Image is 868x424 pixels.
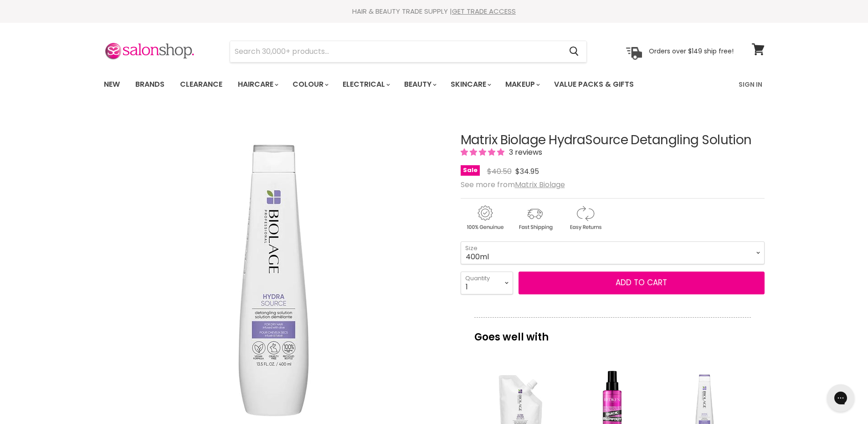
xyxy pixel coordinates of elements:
[230,41,562,62] input: Search
[822,381,859,415] iframe: Gorgias live chat messenger
[733,75,768,94] a: Sign In
[515,166,539,177] span: $34.95
[461,272,513,294] select: Quantity
[474,317,751,347] p: Goes well with
[336,75,395,94] a: Electrical
[562,41,586,62] button: Search
[231,75,284,94] a: Haircare
[461,133,765,147] h1: Matrix Biolage HydraSource Detangling Solution
[519,272,765,294] button: Add to cart
[461,204,509,232] img: genuine.gif
[97,71,687,98] ul: Main menu
[561,204,609,232] img: returns.gif
[128,75,171,94] a: Brands
[461,179,565,190] span: See more from
[461,147,506,157] span: 5.00 stars
[452,6,516,16] a: GET TRADE ACCESS
[487,166,512,177] span: $40.50
[92,71,776,98] nav: Main
[286,75,334,94] a: Colour
[616,277,667,288] span: Add to cart
[92,7,776,16] div: HAIR & BEAUTY TRADE SUPPLY |
[397,75,442,94] a: Beauty
[230,41,587,63] form: Product
[547,75,641,94] a: Value Packs & Gifts
[649,47,734,55] p: Orders over $149 ship free!
[97,75,127,94] a: New
[515,179,565,190] a: Matrix Biolage
[461,165,480,176] span: Sale
[498,75,545,94] a: Makeup
[511,204,559,232] img: shipping.gif
[444,75,497,94] a: Skincare
[506,147,542,157] span: 3 reviews
[173,75,229,94] a: Clearance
